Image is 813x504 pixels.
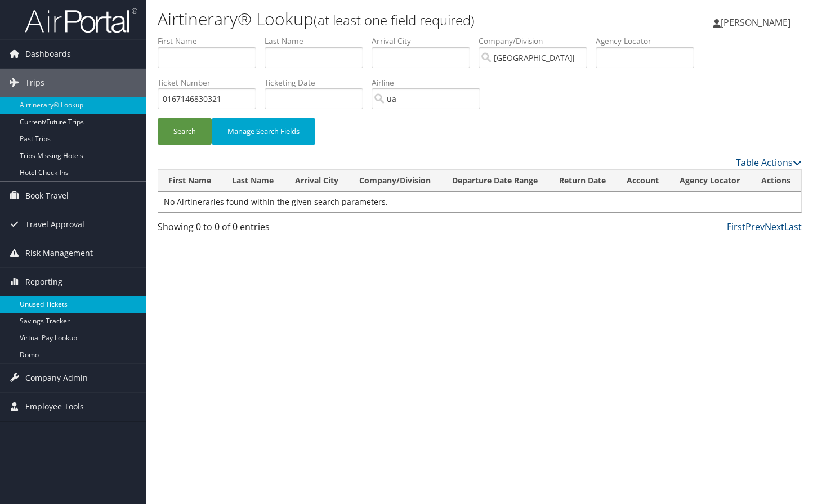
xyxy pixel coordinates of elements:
[721,16,790,29] span: [PERSON_NAME]
[222,170,284,192] th: Last Name: activate to sort column ascending
[25,268,62,296] span: Reporting
[25,210,84,238] span: Travel Approval
[596,35,703,47] label: Agency Locator
[25,182,69,210] span: Book Travel
[158,77,265,88] label: Ticket Number
[765,220,784,233] a: Next
[784,220,802,233] a: Last
[25,69,44,97] span: Trips
[158,35,265,47] label: First Name
[617,170,669,192] th: Account: activate to sort column ascending
[158,192,801,212] td: No Airtineraries found within the given search parameters.
[158,118,212,145] button: Search
[158,7,587,31] h1: Airtinerary® Lookup
[265,35,372,47] label: Last Name
[25,393,84,421] span: Employee Tools
[751,170,801,192] th: Actions
[25,239,93,267] span: Risk Management
[349,170,442,192] th: Company/Division
[285,170,349,192] th: Arrival City: activate to sort column ascending
[158,220,306,239] div: Showing 0 to 0 of 0 entries
[212,118,315,145] button: Manage Search Fields
[372,77,489,88] label: Airline
[549,170,617,192] th: Return Date: activate to sort column ascending
[372,35,479,47] label: Arrival City
[713,6,802,39] a: [PERSON_NAME]
[745,220,765,233] a: Prev
[727,220,745,233] a: First
[479,35,596,47] label: Company/Division
[265,77,372,88] label: Ticketing Date
[25,7,137,34] img: airportal-logo.png
[158,170,222,192] th: First Name: activate to sort column ascending
[669,170,751,192] th: Agency Locator: activate to sort column ascending
[314,11,475,29] small: (at least one field required)
[25,364,88,392] span: Company Admin
[442,170,549,192] th: Departure Date Range: activate to sort column ascending
[736,156,802,169] a: Table Actions
[25,40,71,68] span: Dashboards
